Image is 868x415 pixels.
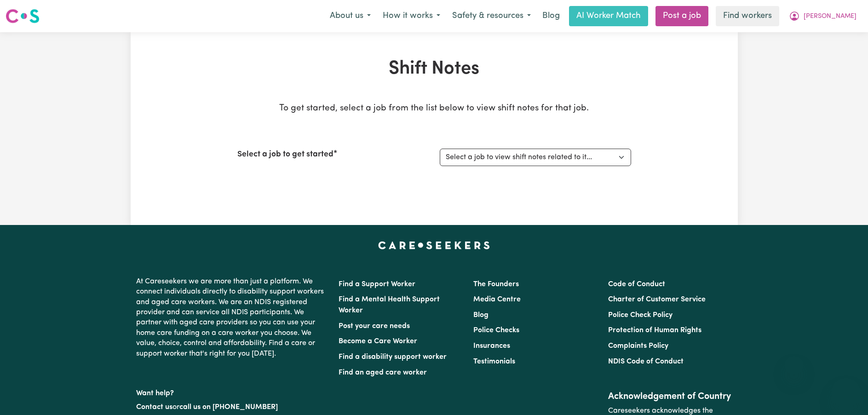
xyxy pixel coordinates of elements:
a: Media Centre [473,296,521,303]
button: About us [324,6,377,26]
a: Insurances [473,342,510,350]
a: Police Checks [473,327,519,334]
a: Find an aged care worker [339,369,427,376]
a: Find a disability support worker [339,353,447,361]
a: Find a Mental Health Support Worker [339,296,440,314]
h2: Acknowledgement of Country [608,391,732,402]
a: Find a Support Worker [339,281,415,288]
img: Careseekers logo [6,8,40,24]
a: Testimonials [473,358,515,365]
a: The Founders [473,281,519,288]
a: NDIS Code of Conduct [608,358,684,365]
a: Code of Conduct [608,281,665,288]
button: Safety & resources [446,6,537,26]
p: To get started, select a job from the list below to view shift notes for that job. [237,102,631,115]
a: Careseekers logo [6,6,40,27]
label: Select a job to get started [237,149,333,161]
button: How it works [377,6,446,26]
p: At Careseekers we are more than just a platform. We connect individuals directly to disability su... [136,273,328,363]
a: Protection of Human Rights [608,327,701,334]
button: My Account [783,6,862,26]
a: Post a job [655,6,708,26]
a: Complaints Policy [608,342,668,350]
span: [PERSON_NAME] [804,12,857,22]
a: call us on [PHONE_NUMBER] [179,403,278,411]
a: Careseekers home page [378,242,490,249]
h1: Shift Notes [237,58,631,80]
a: Become a Care Worker [339,338,417,345]
p: Want help? [136,385,328,398]
iframe: Close message [785,356,803,375]
a: Post your care needs [339,323,410,330]
a: Contact us [136,403,172,411]
a: Charter of Customer Service [608,296,706,303]
a: AI Worker Match [569,6,648,26]
a: Blog [473,311,489,319]
iframe: Button to launch messaging window [831,378,861,408]
a: Find workers [716,6,779,26]
a: Blog [537,6,565,26]
a: Police Check Policy [608,311,673,319]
